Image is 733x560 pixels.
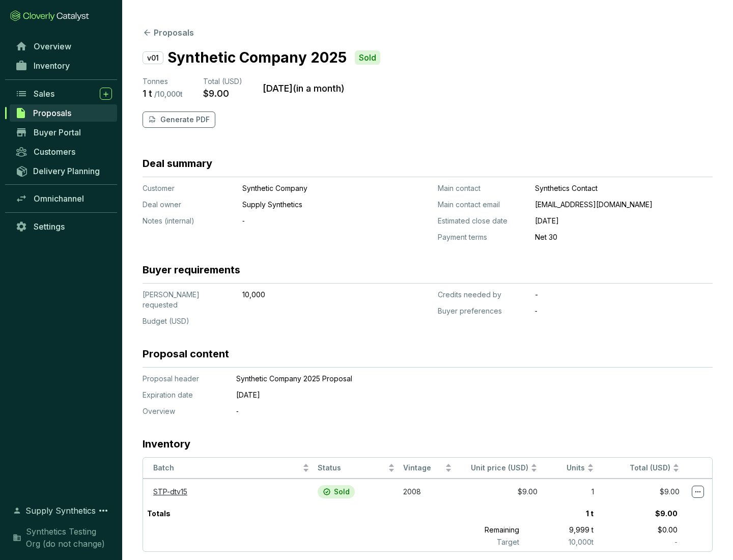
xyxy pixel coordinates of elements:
p: 10,000 [242,290,380,300]
span: Budget (USD) [143,317,189,325]
h3: Buyer requirements [143,263,240,277]
p: Overview [143,406,224,416]
a: Sales [10,85,117,102]
p: Main contact [438,183,527,193]
button: Generate PDF [143,111,215,128]
span: Delivery Planning [33,166,100,176]
p: 1 t [143,88,152,99]
th: Batch [143,458,314,479]
p: [EMAIL_ADDRESS][DOMAIN_NAME] [535,200,713,210]
th: Vintage [399,458,456,479]
span: Batch [153,463,300,473]
span: Status [318,463,386,473]
span: Supply Synthetics [25,505,96,517]
p: 10,000 t [523,537,598,547]
p: - [535,290,713,300]
a: Overview [10,38,117,55]
td: 1 [542,479,599,505]
p: Main contact email [438,200,527,210]
p: $9.00 [203,88,229,99]
p: Sold [359,52,376,63]
a: Delivery Planning [10,162,117,179]
a: Proposals [10,104,117,122]
p: / 10,000 t [154,90,183,99]
span: Vintage [403,463,443,473]
span: Proposals [33,108,71,118]
th: Status [314,458,399,479]
span: Customers [34,147,75,157]
p: $0.00 [598,523,682,537]
p: Synthetic Company 2025 Proposal [236,374,664,384]
span: Total (USD) [630,463,670,472]
span: Synthetics Testing Org (do not change) [26,525,112,550]
p: [DATE] [535,216,713,226]
th: Units [542,458,599,479]
span: Sales [34,89,54,99]
a: Customers [10,143,117,160]
p: $9.00 [598,505,682,523]
p: Generate PDF [160,115,210,125]
td: 2008 [399,479,456,505]
span: Overview [34,41,71,51]
p: Net 30 [535,232,713,242]
p: 9,999 t [523,523,598,537]
p: [DATE] ( in a month ) [263,82,345,94]
span: Omnichannel [34,193,84,204]
a: Settings [10,218,117,235]
p: Expiration date [143,390,224,400]
p: Buyer preferences [438,306,527,316]
p: v01 [143,51,163,64]
p: Totals [143,505,175,523]
span: Total (USD) [203,77,242,86]
h3: Deal summary [143,156,212,171]
p: Estimated close date [438,216,527,226]
span: Inventory [34,61,70,71]
td: $9.00 [598,479,684,505]
span: Unit price (USD) [471,463,528,472]
p: Tonnes [143,76,183,87]
p: [DATE] [236,390,664,400]
p: Sold [334,487,350,496]
p: Proposal header [143,374,224,384]
p: Synthetic Company [242,183,380,193]
p: Synthetic Company 2025 [167,47,347,68]
p: 1 t [523,505,598,523]
p: [PERSON_NAME] requested [143,290,234,310]
p: Customer [143,183,234,193]
td: $9.00 [456,479,542,505]
p: Notes (internal) [143,216,234,226]
p: Payment terms [438,232,527,242]
p: - [598,537,682,547]
p: Credits needed by [438,290,527,300]
a: Inventory [10,57,117,74]
p: Remaining [439,523,523,537]
h3: Inventory [143,437,190,451]
p: Supply Synthetics [242,200,380,210]
p: Target [439,537,523,547]
span: Settings [34,221,65,232]
button: Proposals [143,26,194,39]
a: Buyer Portal [10,124,117,141]
p: Deal owner [143,200,234,210]
p: Synthetics Contact [535,183,713,193]
h3: Proposal content [143,347,229,361]
span: Units [546,463,585,473]
p: ‐ [535,306,713,316]
span: Buyer Portal [34,127,81,137]
p: ‐ [236,406,664,416]
p: ‐ [242,216,380,226]
a: STP-dtv15 [153,487,187,496]
a: Omnichannel [10,190,117,207]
